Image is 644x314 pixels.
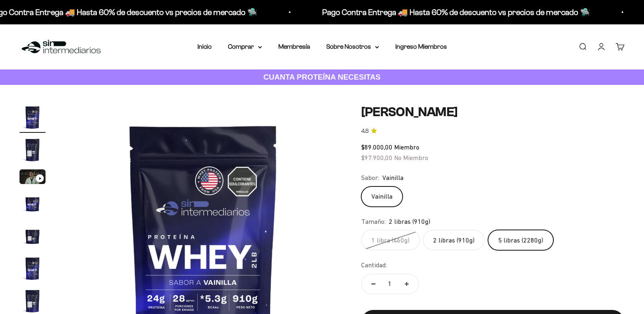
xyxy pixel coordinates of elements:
h1: [PERSON_NAME] [361,104,624,120]
summary: Sobre Nosotros [326,41,379,52]
img: Proteína Whey - Vainilla [20,256,46,282]
button: Ir al artículo 3 [20,169,46,186]
a: Ingreso Miembros [395,43,447,50]
span: $97.900,00 [361,154,392,161]
span: 4.8 [361,127,369,136]
img: Proteína Whey - Vainilla [20,137,46,163]
button: Ir al artículo 6 [20,256,46,284]
span: Miembro [394,143,419,151]
legend: Sabor: [361,173,379,183]
button: Ir al artículo 4 [20,191,46,219]
button: Aumentar cantidad [395,274,418,294]
legend: Tamaño: [361,217,386,227]
img: Proteína Whey - Vainilla [20,288,46,314]
img: Proteína Whey - Vainilla [20,223,46,249]
a: Membresía [278,43,310,50]
button: Ir al artículo 5 [20,223,46,251]
button: Reducir cantidad [362,274,385,294]
summary: Comprar [228,41,262,52]
img: Proteína Whey - Vainilla [20,104,46,130]
p: Pago Contra Entrega 🚚 Hasta 60% de descuento vs precios de mercado 🛸 [287,6,555,19]
a: 4.84.8 de 5.0 estrellas [361,127,624,136]
span: $89.000,00 [361,143,392,151]
span: 2 libras (910g) [389,217,430,227]
span: Vainilla [382,173,403,183]
a: Inicio [197,43,212,50]
label: Cantidad: [361,260,387,271]
img: Proteína Whey - Vainilla [20,191,46,217]
span: No Miembro [394,154,428,161]
button: Ir al artículo 2 [20,137,46,165]
button: Ir al artículo 1 [20,104,46,133]
strong: CUANTA PROTEÍNA NECESITAS [263,73,381,81]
